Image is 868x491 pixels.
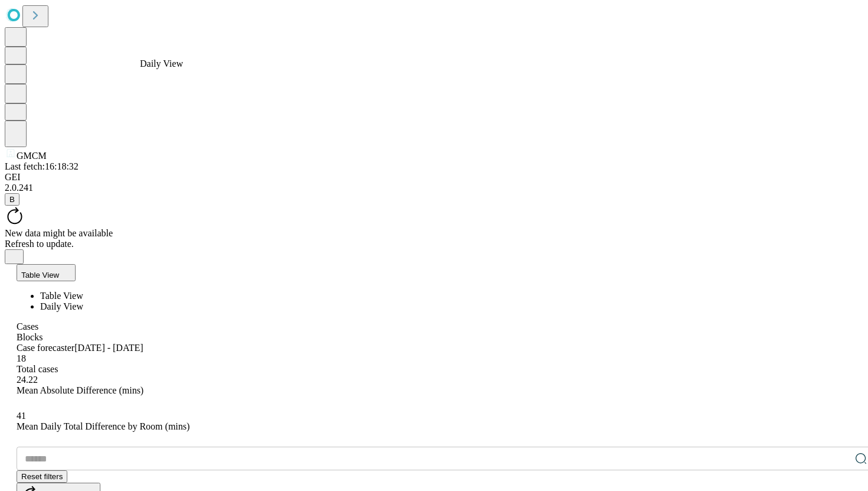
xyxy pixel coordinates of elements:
[5,239,863,249] div: Refresh to update.
[5,161,79,171] span: Last fetch: 16:18:32
[5,172,863,183] div: GEI
[17,385,143,395] span: Mean Absolute Difference (mins)
[17,364,58,374] span: Total cases
[17,343,74,353] span: Case forecaster
[17,151,47,161] span: GMCM
[17,421,190,431] span: Mean Daily Total Difference by Room (mins)
[21,271,59,279] span: Table View
[40,301,83,311] span: Daily View
[5,183,863,193] div: 2.0.241
[5,193,19,206] button: B
[17,353,26,363] span: 18
[17,375,38,385] span: 24.22
[17,411,26,421] span: 41
[140,58,183,69] div: Daily View
[5,206,863,264] div: New data might be availableRefresh to update.Close
[74,343,143,353] span: [DATE] - [DATE]
[5,228,863,239] div: New data might be available
[17,470,67,483] button: Reset filters
[17,264,76,281] button: Table View
[21,472,63,481] span: Reset filters
[5,249,24,264] button: Close
[9,195,15,204] span: B
[40,291,83,301] span: Table View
